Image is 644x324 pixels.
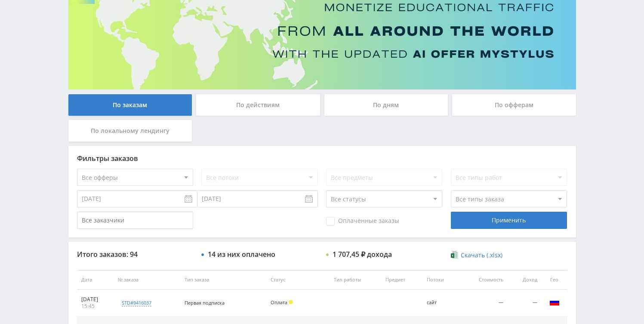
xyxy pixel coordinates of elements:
[460,270,508,290] th: Стоимость
[427,300,456,305] div: сайт
[77,250,193,258] div: Итого заказов: 94
[542,270,567,290] th: Гео
[196,94,320,116] div: По действиям
[266,270,329,290] th: Статус
[208,250,275,258] div: 14 из них оплачено
[326,217,399,225] span: Оплаченные заказы
[289,300,293,304] span: Холд
[330,270,381,290] th: Тип работы
[508,290,541,317] td: —
[77,270,114,290] th: Дата
[271,299,287,305] span: Оплата
[77,212,193,229] input: Все заказчики
[451,250,458,259] img: xlsx
[185,299,225,306] span: Первая подписка
[68,94,192,116] div: По заказам
[452,94,576,116] div: По офферам
[324,94,448,116] div: По дням
[451,251,502,259] a: Скачать (.xlsx)
[180,270,266,290] th: Тип заказа
[122,299,151,306] div: std#9416037
[508,270,541,290] th: Доход
[333,250,392,258] div: 1 707,45 ₽ дохода
[381,270,422,290] th: Предмет
[114,270,180,290] th: № заказа
[68,120,192,142] div: По локальному лендингу
[461,252,502,259] span: Скачать (.xlsx)
[460,290,508,317] td: —
[422,270,460,290] th: Потоки
[549,297,560,307] img: rus.png
[81,296,110,303] div: [DATE]
[451,212,567,229] div: Применить
[77,154,567,162] div: Фильтры заказов
[81,303,110,310] div: 15:45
